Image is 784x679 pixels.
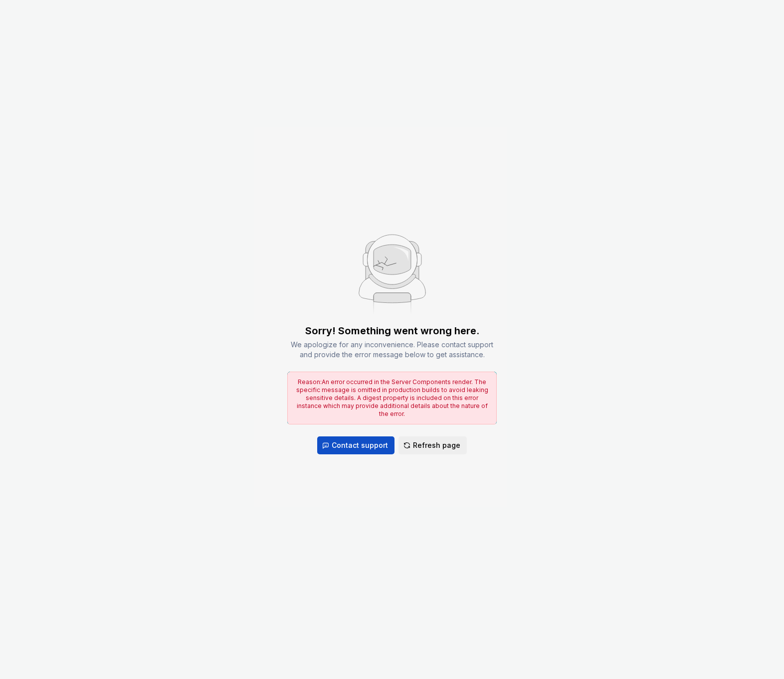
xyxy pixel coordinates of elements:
div: We apologize for any inconvenience. Please contact support and provide the error message below to... [287,340,497,360]
span: Contact support [332,440,388,450]
button: Refresh page [398,436,467,454]
button: Contact support [317,436,394,454]
span: Refresh page [413,440,460,450]
span: Reason: An error occurred in the Server Components render. The specific message is omitted in pro... [296,378,488,417]
div: Sorry! Something went wrong here. [305,324,479,338]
